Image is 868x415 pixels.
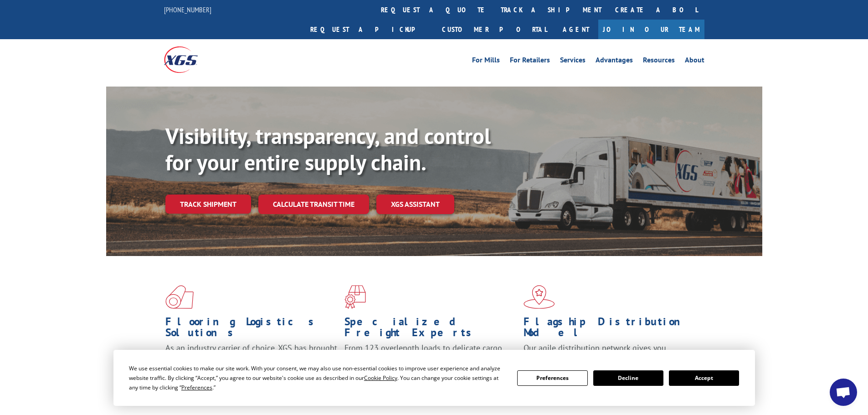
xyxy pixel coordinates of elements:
[830,379,857,406] a: Open chat
[258,195,369,214] a: Calculate transit time
[669,370,739,386] button: Accept
[164,5,211,14] a: [PHONE_NUMBER]
[524,316,696,343] h1: Flagship Distribution Model
[165,195,251,214] a: Track shipment
[165,343,337,375] span: As an industry carrier of choice, XGS has brought innovation and dedication to flooring logistics...
[364,374,397,382] span: Cookie Policy
[129,364,506,392] div: We use essential cookies to make our site work. With your consent, we may also use non-essential ...
[344,285,366,309] img: xgs-icon-focused-on-flooring-red
[685,56,704,67] a: About
[435,20,554,39] a: Customer Portal
[344,343,517,383] p: From 123 overlength loads to delicate cargo, our experienced staff knows the best way to move you...
[598,20,704,39] a: Join Our Team
[472,56,500,67] a: For Mills
[517,370,587,386] button: Preferences
[510,56,550,67] a: For Retailers
[643,56,675,67] a: Resources
[554,20,598,39] a: Agent
[596,56,633,67] a: Advantages
[165,285,194,309] img: xgs-icon-total-supply-chain-intelligence-red
[524,343,691,364] span: Our agile distribution network gives you nationwide inventory management on demand.
[113,350,755,406] div: Cookie Consent Prompt
[524,285,555,309] img: xgs-icon-flagship-distribution-model-red
[376,195,454,214] a: XGS ASSISTANT
[303,20,435,39] a: Request a pickup
[560,56,586,67] a: Services
[344,316,517,343] h1: Specialized Freight Experts
[593,370,663,386] button: Decline
[165,316,338,343] h1: Flooring Logistics Solutions
[165,122,491,176] b: Visibility, transparency, and control for your entire supply chain.
[181,384,212,391] span: Preferences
